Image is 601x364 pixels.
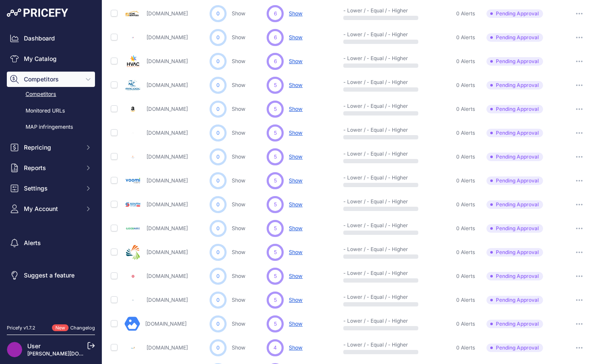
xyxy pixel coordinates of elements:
span: Show [289,321,302,327]
a: [DOMAIN_NAME] [147,344,188,351]
span: 0 [216,320,220,328]
a: Show [232,130,245,136]
a: [DOMAIN_NAME] [147,225,188,231]
a: [DOMAIN_NAME] [147,106,188,112]
span: 0 Alerts [456,225,475,232]
a: [DOMAIN_NAME] [147,10,188,17]
a: Show [232,344,245,351]
p: - Lower / - Equal / - Higher [343,55,398,62]
span: 0 [216,58,220,65]
a: Competitors [7,87,95,102]
span: Pending Approval [486,153,543,161]
a: Monitored URLs [7,104,95,118]
span: 6 [274,10,277,17]
span: 0 [216,201,220,208]
span: 0 Alerts [456,344,475,351]
a: Show [232,10,245,17]
a: Dashboard [7,31,95,46]
a: [DOMAIN_NAME] [147,130,188,136]
p: - Lower / - Equal / - Higher [343,294,398,300]
img: Pricefy Logo [7,9,68,17]
a: Suggest a feature [7,268,95,283]
span: 0 Alerts [456,10,475,17]
a: [DOMAIN_NAME] [147,273,188,279]
span: 0 [216,344,220,352]
span: Show [289,297,302,303]
span: 0 [216,81,220,89]
span: Pending Approval [486,296,543,304]
span: Show [289,58,302,64]
span: Settings [24,184,80,193]
span: 5 [274,177,277,185]
a: Show [232,321,245,327]
a: [DOMAIN_NAME] [147,58,188,64]
span: Show [289,153,302,160]
span: 6 [274,58,277,65]
a: [DOMAIN_NAME] [147,177,188,184]
span: Pending Approval [486,9,543,18]
a: Show [232,82,245,88]
a: Show [232,273,245,279]
button: My Account [7,201,95,217]
a: [DOMAIN_NAME] [147,34,188,40]
span: Pending Approval [486,129,543,137]
span: 0 Alerts [456,106,475,113]
span: Pending Approval [486,272,543,280]
span: 5 [274,105,277,113]
span: New [52,324,69,332]
a: [DOMAIN_NAME] [147,153,188,160]
span: 0 Alerts [456,321,475,327]
a: [PERSON_NAME][DOMAIN_NAME][EMAIL_ADDRESS][PERSON_NAME][DOMAIN_NAME] [27,350,243,357]
span: 5 [274,153,277,161]
span: Show [289,34,302,40]
span: Show [289,177,302,184]
span: Pending Approval [486,105,543,113]
p: - Lower / - Equal / - Higher [343,246,398,253]
span: 0 Alerts [456,58,475,65]
span: Pending Approval [486,320,543,328]
span: 5 [274,248,277,256]
a: User [27,342,40,350]
p: - Lower / - Equal / - Higher [343,127,398,133]
a: Show [232,153,245,160]
span: 5 [274,129,277,137]
a: [DOMAIN_NAME] [145,321,187,327]
a: [DOMAIN_NAME] [147,249,188,255]
span: 5 [274,320,277,328]
span: 0 [216,153,220,161]
span: Pending Approval [486,200,543,209]
span: 0 [216,296,220,304]
span: 0 [216,10,220,17]
span: Reports [24,164,80,172]
span: 0 [216,177,220,185]
span: 0 [216,34,220,41]
span: 5 [274,296,277,304]
a: Show [232,177,245,184]
button: Competitors [7,72,95,87]
a: Changelog [70,325,95,331]
a: Alerts [7,235,95,251]
span: 0 Alerts [456,273,475,280]
span: 0 Alerts [456,201,475,208]
span: Pending Approval [486,176,543,185]
a: [DOMAIN_NAME] [147,201,188,208]
span: 0 Alerts [456,34,475,41]
span: 4 [273,344,277,352]
p: - Lower / - Equal / - Higher [343,79,398,86]
span: Pending Approval [486,33,543,42]
p: - Lower / - Equal / - Higher [343,198,398,205]
a: [DOMAIN_NAME] [147,297,188,303]
div: Pricefy v1.7.2 [7,324,35,332]
p: - Lower / - Equal / - Higher [343,341,398,348]
p: - Lower / - Equal / - Higher [343,150,398,157]
span: Repricing [24,143,80,152]
a: Show [232,58,245,64]
p: - Lower / - Equal / - Higher [343,31,398,38]
span: Pending Approval [486,57,543,66]
nav: Sidebar [7,31,95,314]
button: Reports [7,160,95,176]
span: Show [289,106,302,112]
p: - Lower / - Equal / - Higher [343,7,398,14]
span: Pending Approval [486,248,543,257]
span: 0 Alerts [456,130,475,136]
